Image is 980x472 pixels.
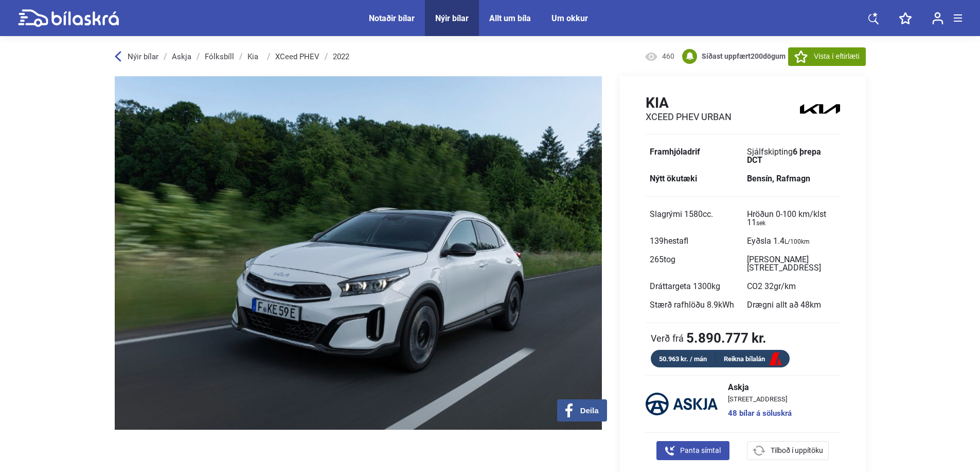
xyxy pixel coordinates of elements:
[810,300,821,310] span: km
[275,53,319,61] a: XCeed PHEV
[205,53,234,61] a: Fólksbíll
[771,445,823,456] span: Tilboð í uppítöku
[128,52,158,61] span: Nýir bílar
[788,47,865,66] button: Vista í eftirlæti
[785,238,810,245] sub: L/100km
[686,331,767,345] b: 5.890.777 kr.
[728,383,792,392] span: Askja
[435,13,469,23] a: Nýir bílar
[728,396,792,402] span: [STREET_ADDRESS]
[650,174,697,183] b: Nýtt ökutæki
[703,209,713,219] span: cc.
[702,52,786,60] b: Síðast uppfært dögum
[747,147,821,165] span: Sjálfskipting
[747,236,810,246] span: Eyðsla 1.4
[650,236,688,246] span: 139
[650,255,675,264] span: 265
[646,111,732,123] h2: XCeed PHEV Urban
[580,406,599,415] span: Deila
[664,236,688,246] span: hestafl
[814,51,859,62] span: Vista í eftirlæti
[664,255,675,264] span: tog
[728,410,792,417] a: 48 bílar á söluskrá
[650,300,734,310] span: Stærð rafhlöðu 8.9
[716,353,790,366] a: Reikna bílalán
[646,94,732,111] h1: Kia
[333,53,349,61] a: 2022
[747,300,821,310] span: Drægni allt að 48
[747,255,821,273] span: [PERSON_NAME][STREET_ADDRESS]
[651,333,684,343] span: Verð frá
[557,399,607,422] button: Deila
[756,220,765,227] sub: sek
[680,445,721,456] span: Panta símtal
[718,300,734,310] span: kWh
[711,281,720,291] span: kg
[650,147,700,157] b: Framhjóladrif
[747,281,796,291] span: CO2 32
[247,53,262,61] a: Kia
[774,281,796,291] span: gr/km
[747,174,810,183] b: Bensín, Rafmagn
[172,53,191,61] a: Askja
[650,281,720,291] span: Dráttargeta 1300
[651,353,716,365] div: 50.963 kr. / mán
[932,12,943,25] img: user-login.svg
[662,52,675,62] span: 460
[369,13,415,23] a: Notaðir bílar
[747,147,821,165] b: 6 þrepa DCT
[551,13,588,23] a: Um okkur
[747,209,826,227] span: Hröðun 0-100 km/klst 11
[650,209,713,219] span: Slagrými 1580
[489,13,531,23] a: Allt um bíla
[751,52,763,60] span: 200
